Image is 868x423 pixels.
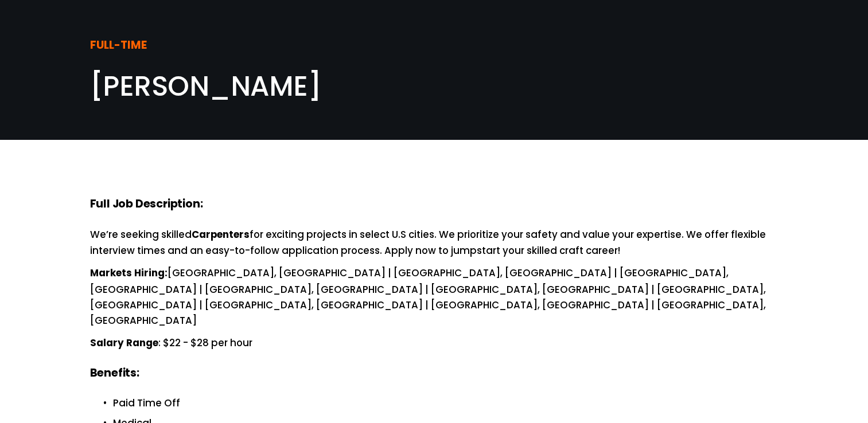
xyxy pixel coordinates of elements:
[90,335,158,352] strong: Salary Range
[192,227,250,244] strong: Carpenters
[90,265,168,282] strong: Markets Hiring:
[90,265,779,328] p: [GEOGRAPHIC_DATA], [GEOGRAPHIC_DATA] | [GEOGRAPHIC_DATA], [GEOGRAPHIC_DATA] | [GEOGRAPHIC_DATA], ...
[90,67,322,105] span: [PERSON_NAME]
[90,335,779,352] p: : $22 - $28 per hour
[90,195,203,214] strong: Full Job Description:
[90,227,779,259] p: We’re seeking skilled for exciting projects in select U.S cities. We prioritize your safety and v...
[90,37,147,56] strong: FULL-TIME
[90,365,139,383] strong: Benefits:
[113,395,779,411] p: Paid Time Off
